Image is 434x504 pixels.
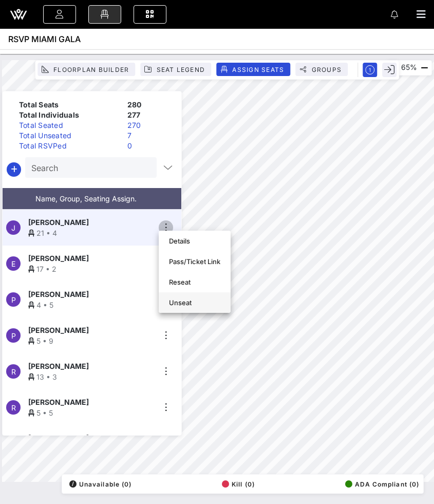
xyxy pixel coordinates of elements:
div: 17 • 2 [28,264,155,274]
span: [PERSON_NAME] [28,361,89,371]
span: Assign Seats [232,66,284,73]
span: Groups [311,66,342,73]
span: R [11,403,16,412]
button: ADA Compliant (0) [342,477,419,491]
div: Details [169,237,220,245]
span: ADA Compliant (0) [345,480,419,488]
div: 280 [123,100,177,110]
span: [PERSON_NAME] [28,217,89,228]
span: Unavailable (0) [69,480,131,488]
div: 65% [386,60,432,76]
div: 270 [123,120,177,130]
div: / [69,480,77,488]
div: 4 • 5 [28,300,155,310]
div: 7 [123,130,177,141]
div: Pass/Ticket Link [169,257,220,266]
div: 277 [123,110,177,120]
div: Total Seated [15,120,123,130]
button: Kill (0) [219,477,255,491]
button: Seat Legend [140,63,211,76]
div: Reseat [169,278,220,286]
span: P [11,295,16,304]
div: 5 • 5 [28,407,155,418]
span: Name, Group, Seating Assign. [35,194,137,203]
span: [PERSON_NAME] [28,325,89,335]
span: Kill (0) [222,480,255,488]
div: Total Unseated [15,130,123,141]
button: Assign Seats [216,63,290,76]
div: 5 • 9 [28,335,155,346]
span: Seat Legend [156,66,205,73]
span: [PERSON_NAME] [28,289,89,300]
div: 13 • 3 [28,371,155,382]
span: [PERSON_NAME] [28,253,89,264]
span: P [11,331,16,340]
div: Unseat [169,298,220,307]
div: Total Individuals [15,110,123,120]
button: /Unavailable (0) [66,477,131,491]
div: 21 • 4 [28,228,155,238]
span: R [11,367,16,376]
span: [PERSON_NAME] [28,433,89,443]
span: RSVP MIAMI GALA [8,33,81,45]
div: Total Seats [15,100,123,110]
div: Total RSVPed [15,141,123,151]
span: E [11,259,15,268]
div: 0 [123,141,177,151]
span: J [11,223,15,232]
span: Floorplan Builder [53,66,129,73]
span: [PERSON_NAME] [28,397,89,407]
button: Groups [295,63,348,76]
button: Floorplan Builder [37,63,135,76]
